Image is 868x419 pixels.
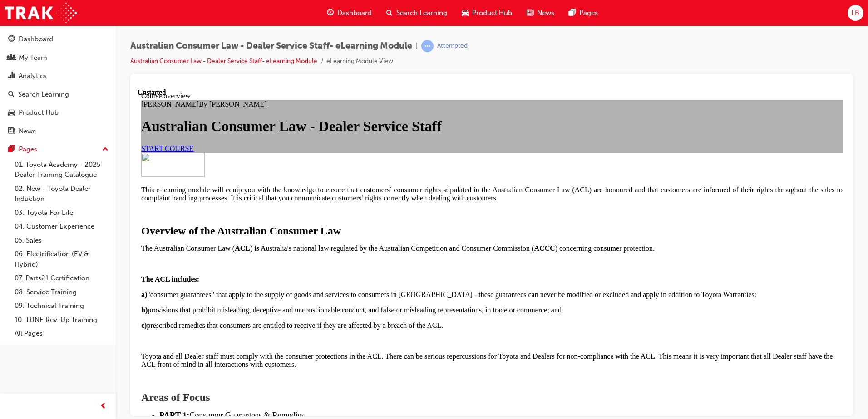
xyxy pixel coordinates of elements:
a: Dashboard [4,31,112,48]
span: pages-icon [8,146,15,154]
span: Toyota and all Dealer staff must comply with the consumer protections in the ACL. There can be se... [4,264,695,280]
span: chart-icon [8,72,15,80]
span: | [416,41,418,51]
span: prescribed remedies that consumers are entitled to receive if they are affected by a breach of th... [4,233,306,241]
a: 04. Customer Experience [11,219,112,234]
span: Product Hub [472,8,512,18]
span: news-icon [527,7,533,19]
a: START COURSE [4,56,56,64]
img: Trak [5,3,77,23]
a: News [4,123,112,140]
a: 09. Technical Training [11,299,112,313]
span: search-icon [386,7,393,19]
span: Course overview [4,4,53,11]
span: News [537,8,554,18]
span: Overview of the Australian Consumer Law [4,136,203,148]
strong: ACCC [396,156,417,164]
strong: a) [4,202,10,210]
li: eLearning Module View [326,56,393,67]
a: pages-iconPages [562,4,605,22]
h1: Australian Consumer Law - Dealer Service Staff [4,29,705,46]
strong: ACL [97,156,113,164]
div: Product Hub [19,107,59,118]
a: 05. Sales [11,234,112,248]
strong: The ACL includes: [4,187,62,195]
span: news-icon [8,127,15,136]
span: LB [851,8,859,18]
a: 06. Electrification (EV & Hybrid) [11,247,112,271]
div: Pages [19,144,37,155]
div: Dashboard [19,34,53,44]
button: Pages [4,141,112,158]
a: Analytics [4,68,112,84]
span: Australian Consumer Law - Dealer Service Staff- eLearning Module [130,41,412,51]
div: My Team [19,53,47,63]
span: PART 1: [22,322,52,331]
button: DashboardMy TeamAnalyticsSearch LearningProduct HubNews [4,29,112,141]
span: guage-icon [8,35,15,44]
span: up-icon [102,144,108,156]
strong: c) [4,233,9,241]
a: search-iconSearch Learning [379,4,454,22]
span: prev-icon [100,401,107,412]
span: "consumer guarantees" that apply to the supply of goods and services to consumers in [GEOGRAPHIC_... [4,202,619,210]
span: Dashboard [337,8,372,18]
a: Search Learning [4,86,112,103]
a: 08. Service Training [11,285,112,299]
div: News [19,126,36,136]
span: provisions that prohibit misleading, deceptive and unconscionable conduct, and false or misleadin... [4,218,424,225]
span: guage-icon [327,7,334,19]
a: 03. Toyota For Life [11,206,112,220]
div: Attempted [437,42,468,50]
a: news-iconNews [519,4,562,22]
span: Search Learning [396,8,447,18]
a: guage-iconDashboard [320,4,379,22]
span: people-icon [8,54,15,62]
a: All Pages [11,326,112,341]
strong: b) [4,218,10,225]
a: 02. New - Toyota Dealer Induction [11,182,112,206]
span: pages-icon [569,7,576,19]
span: Consumer Guarantees & Remedies [52,322,167,331]
a: 07. Parts21 Certification [11,271,112,285]
a: Australian Consumer Law - Dealer Service Staff- eLearning Module [130,57,317,65]
a: car-iconProduct Hub [454,4,519,22]
a: 10. TUNE Rev-Up Training [11,313,112,327]
span: search-icon [8,91,15,99]
span: car-icon [462,7,469,19]
span: Pages [579,8,598,18]
div: Search Learning [18,89,69,100]
span: car-icon [8,109,15,117]
span: Areas of Focus [4,303,73,315]
span: [PERSON_NAME] [4,12,61,19]
button: LB [848,5,863,21]
a: 01. Toyota Academy - 2025 Dealer Training Catalogue [11,158,112,182]
span: By [PERSON_NAME] [61,12,129,19]
a: My Team [4,49,112,66]
a: Product Hub [4,104,112,121]
span: learningRecordVerb_ATTEMPT-icon [421,40,434,52]
span: The Australian Consumer Law ( ) is Australia's national law regulated by the Australian Competiti... [4,156,517,164]
div: Analytics [19,71,47,81]
span: This e-learning module will equip you with the knowledge to ensure that customers’ consumer right... [4,97,705,113]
